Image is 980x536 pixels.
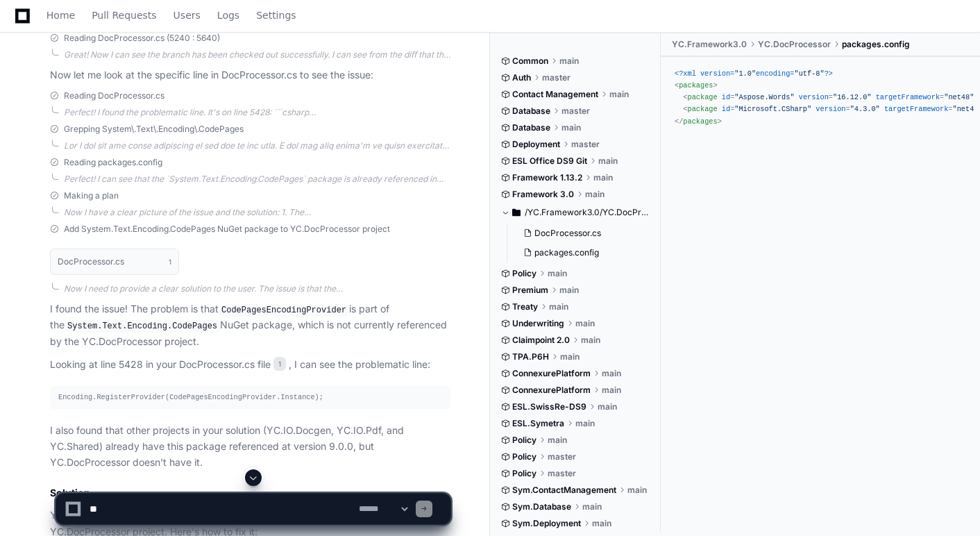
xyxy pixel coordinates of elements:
[609,89,629,100] span: main
[50,67,450,83] p: Now let me look at the specific line in DocProcessor.cs to see the issue:
[64,33,220,44] span: Reading DocProcessor.cs (5240 : 5640)
[585,189,605,200] span: main
[675,81,718,90] span: < >
[64,90,164,101] span: Reading DocProcessor.cs
[256,11,296,19] span: Settings
[944,93,974,101] span: "net48"
[64,174,450,185] div: Perfect! I can see that the `System.Text.Encoding.CodePages` package is already referenced in sev...
[64,190,119,201] span: Making a plan
[512,204,521,221] svg: Directory
[58,392,442,403] div: Encoding.RegisterProvider(CodePagesEncodingProvider.Instance);
[512,351,549,362] span: TPA.P6H
[816,105,845,113] span: version
[512,335,570,346] span: Claimpoint 2.0
[50,423,450,470] p: I also found that other projects in your solution (YC.IO.Docgen, YC.IO.Pdf, and YC.Shared) alread...
[548,451,576,462] span: master
[174,11,201,19] span: Users
[549,301,568,312] span: main
[518,243,642,262] button: packages.config
[512,56,548,67] span: Common
[512,385,591,396] span: ConnexurePlatform
[512,122,550,133] span: Database
[65,320,220,333] code: System.Text.Encoding.CodePages
[92,11,156,19] span: Pull Requests
[575,318,595,329] span: main
[512,89,598,100] span: Contact Management
[512,172,582,183] span: Framework 1.13.2
[734,93,794,101] span: "Aspose.Words"
[581,335,600,346] span: main
[734,69,756,78] span: "1.0"
[850,105,880,113] span: "4.3.0"
[598,156,618,167] span: main
[64,224,390,235] span: Add System.Text.Encoding.CodePages NuGet package to YC.DocProcessor project
[512,285,548,296] span: Premium
[602,385,621,396] span: main
[512,189,574,200] span: Framework 3.0
[518,224,642,243] button: DocProcessor.cs
[758,39,831,50] span: YC.DocProcessor
[598,401,617,412] span: main
[219,304,349,317] code: CodePagesEncodingProvider
[512,418,564,429] span: ESL.Symetra
[512,301,538,312] span: Treaty
[64,140,450,151] div: Lor I dol sit ame conse adipiscing el sed doe te inc utla. E dol mag aliq enima'm ve quisn exerci...
[512,451,537,462] span: Policy
[512,318,564,329] span: Underwriting
[561,106,590,117] span: master
[542,72,571,83] span: master
[512,156,587,167] span: ESL Office DS9 Git
[575,418,595,429] span: main
[675,69,833,78] span: <?xml version= encoding= ?>
[561,122,581,133] span: main
[64,124,244,135] span: Grepping System\.Text\.Encoding\.CodePages
[512,139,560,150] span: Deployment
[884,105,948,113] span: targetFramework
[64,157,162,168] span: Reading packages.config
[50,357,450,373] p: Looking at line 5428 in your DocProcessor.cs file , I can see the problematic line:
[58,258,124,266] h1: DocProcessor.cs
[548,268,567,279] span: main
[688,105,718,113] span: package
[560,351,580,362] span: main
[47,11,75,19] span: Home
[734,105,811,113] span: "Microsoft.CSharp"
[559,285,579,296] span: main
[534,228,601,239] span: DocProcessor.cs
[842,39,910,50] span: packages.config
[169,256,171,267] span: 1
[548,435,567,446] span: main
[512,468,537,479] span: Policy
[512,401,586,412] span: ESL.SwissRe-DS9
[672,39,747,50] span: YC.Framework3.0
[593,172,613,183] span: main
[512,435,537,446] span: Policy
[512,106,550,117] span: Database
[602,368,621,379] span: main
[64,107,450,118] div: Perfect! I found the problematic line. It's on line 5428: ```csharp Encoding.RegisterProvider(Cod...
[876,93,940,101] span: targetFramework
[525,207,650,218] span: /YC.Framework3.0/YC.DocProcessor
[722,93,730,101] span: id
[64,207,450,218] div: Now I have a clear picture of the issue and the solution: 1. The `CodePagesEncodingProvider.Insta...
[799,93,829,101] span: version
[571,139,600,150] span: master
[683,117,717,126] span: packages
[675,117,722,126] span: </ >
[559,56,579,67] span: main
[688,93,718,101] span: package
[50,301,450,350] p: I found the issue! The problem is that is part of the NuGet package, which is not currently refer...
[512,368,591,379] span: ConnexurePlatform
[512,268,537,279] span: Policy
[217,11,239,19] span: Logs
[534,247,599,258] span: packages.config
[679,81,713,90] span: packages
[722,105,730,113] span: id
[833,93,871,101] span: "16.12.0"
[795,69,825,78] span: "utf-8"
[64,49,450,60] div: Great! Now I can see the branch has been checked out successfully. I can see from the diff that t...
[273,357,286,371] span: 1
[64,283,450,294] div: Now I need to provide a clear solution to the user. The issue is that the `CodePagesEncodingProvi...
[501,201,650,224] button: /YC.Framework3.0/YC.DocProcessor
[548,468,576,479] span: master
